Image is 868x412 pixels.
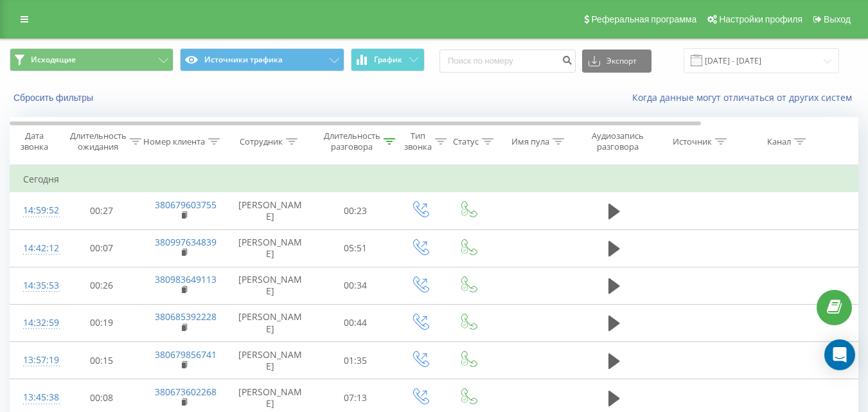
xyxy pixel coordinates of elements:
[10,92,100,103] button: Сбросить фильтры
[62,229,142,267] td: 00:07
[62,342,142,379] td: 00:15
[824,339,855,370] div: Open Intercom Messenger
[62,267,142,304] td: 00:26
[155,273,217,285] a: 380983649113
[62,304,142,341] td: 00:19
[824,14,851,24] span: Выход
[315,192,396,229] td: 00:23
[155,310,217,323] a: 380685392228
[324,130,380,152] div: Длительность разговора
[351,48,425,71] button: График
[315,304,396,341] td: 00:44
[10,48,173,71] button: Исходящие
[453,136,479,147] div: Статус
[10,130,58,152] div: Дата звонка
[240,136,283,147] div: Сотрудник
[155,386,217,398] a: 380673602268
[180,48,344,71] button: Источники трафика
[155,236,217,248] a: 380997634839
[632,91,858,103] a: Когда данные могут отличаться от других систем
[582,49,651,73] button: Экспорт
[226,229,315,267] td: [PERSON_NAME]
[70,130,127,152] div: Длительность ожидания
[315,229,396,267] td: 05:51
[226,267,315,304] td: [PERSON_NAME]
[767,136,791,147] div: Канал
[226,342,315,379] td: [PERSON_NAME]
[23,348,49,373] div: 13:57:19
[23,310,49,336] div: 14:32:59
[155,348,217,361] a: 380679856741
[315,342,396,379] td: 01:35
[62,192,142,229] td: 00:27
[226,304,315,341] td: [PERSON_NAME]
[404,130,432,152] div: Тип звонка
[511,136,549,147] div: Имя пула
[31,55,76,65] span: Исходящие
[719,14,802,24] span: Настройки профиля
[673,136,712,147] div: Источник
[23,198,49,223] div: 14:59:52
[23,236,49,261] div: 14:42:12
[155,199,217,211] a: 380679603755
[439,49,576,73] input: Поиск по номеру
[23,273,49,298] div: 14:35:53
[374,55,402,64] span: График
[143,136,205,147] div: Номер клиента
[226,192,315,229] td: [PERSON_NAME]
[315,267,396,304] td: 00:34
[587,130,649,152] div: Аудиозапись разговора
[591,14,696,24] span: Реферальная программа
[23,385,49,410] div: 13:45:38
